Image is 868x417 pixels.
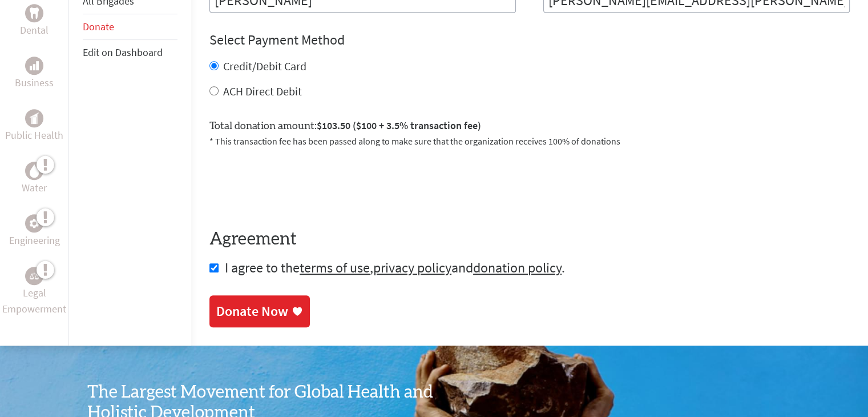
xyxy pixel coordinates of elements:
h4: Select Payment Method [209,31,850,49]
a: Donate Now [209,295,310,327]
img: Public Health [30,113,39,124]
img: Dental [30,8,39,19]
p: Dental [20,22,49,38]
div: Public Health [25,109,43,127]
p: Water [22,180,47,196]
img: Water [30,165,39,178]
li: Donate [83,14,177,40]
img: Business [30,61,39,70]
span: I agree to the , and . [225,259,565,276]
img: Legal Empowerment [30,272,39,279]
p: Engineering [9,232,60,248]
div: Dental [25,4,43,22]
div: Business [25,57,43,75]
div: Water [25,162,43,180]
span: $103.50 ($100 + 3.5% transaction fee) [317,119,481,132]
label: Credit/Debit Card [223,59,306,73]
a: Legal EmpowermentLegal Empowerment [2,267,66,317]
a: terms of use [300,259,370,276]
p: Business [15,75,54,91]
div: Donate Now [216,302,288,320]
p: * This transaction fee has been passed along to make sure that the organization receives 100% of ... [209,134,850,148]
a: donation policy [473,259,562,276]
a: Donate [83,20,114,33]
a: Public HealthPublic Health [5,109,63,143]
p: Legal Empowerment [2,285,66,317]
p: Public Health [5,127,63,143]
iframe: reCAPTCHA [209,162,383,206]
h4: Agreement [209,229,850,250]
li: Edit on Dashboard [83,40,177,65]
img: Engineering [30,219,39,228]
a: BusinessBusiness [15,57,54,91]
a: WaterWater [22,162,47,196]
div: Legal Empowerment [25,267,43,285]
a: Edit on Dashboard [83,46,163,59]
label: ACH Direct Debit [223,84,302,98]
a: EngineeringEngineering [9,214,60,248]
label: Total donation amount: [209,118,481,134]
div: Engineering [25,214,43,232]
a: DentalDental [20,4,49,38]
a: privacy policy [373,259,451,276]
